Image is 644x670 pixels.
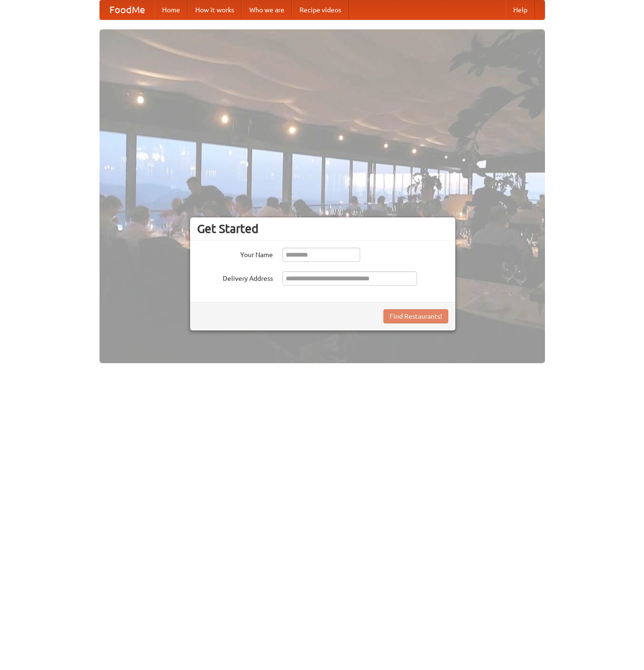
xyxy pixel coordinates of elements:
[100,0,154,19] a: FoodMe
[154,0,188,19] a: Home
[292,0,349,19] a: Recipe videos
[506,0,535,19] a: Help
[197,271,273,283] label: Delivery Address
[188,0,242,19] a: How it works
[197,222,448,236] h3: Get Started
[197,248,273,259] label: Your Name
[242,0,292,19] a: Who we are
[383,309,448,323] button: Find Restaurants!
